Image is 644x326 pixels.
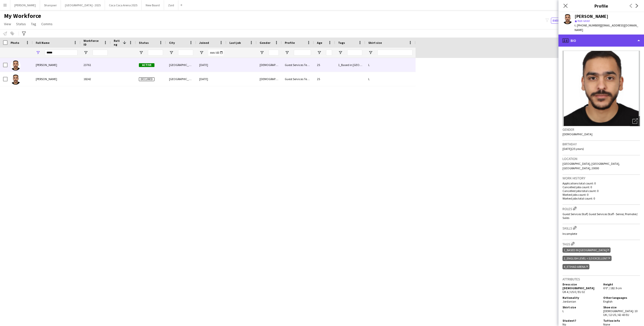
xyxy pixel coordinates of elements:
[562,247,611,253] div: 1_Based in [GEOGRAPHIC_DATA]
[285,41,295,45] span: Profile
[317,41,322,45] span: Age
[368,50,373,55] button: Open Filter Menu
[139,77,154,81] span: Declined
[229,41,241,45] span: Last job
[630,116,640,126] div: Open photos pop-in
[269,50,279,56] input: Gender Filter Input
[178,50,193,56] input: City Filter Input
[84,50,88,55] button: Open Filter Menu
[562,185,640,189] p: Cancelled jobs count: 0
[40,0,61,10] button: Sharqawi
[603,286,622,290] span: 6'0" / 182.9 cm
[61,0,105,10] button: [GEOGRAPHIC_DATA] - 2025
[29,21,38,27] a: Tag
[314,58,335,72] div: 25
[562,176,640,180] h3: Work history
[41,22,53,26] span: Comms
[562,256,612,261] div: 2_English Level = 3/3 Excellent
[166,72,196,86] div: [GEOGRAPHIC_DATA]
[257,58,282,72] div: [DEMOGRAPHIC_DATA]
[317,50,321,55] button: Open Filter Menu
[575,23,638,32] span: | [EMAIL_ADDRESS][DOMAIN_NAME]
[260,50,264,55] button: Open Filter Menu
[139,41,149,45] span: Status
[314,72,335,86] div: 25
[282,58,314,72] div: Guest Services Team
[80,58,111,72] div: 23761
[562,232,640,236] p: Incomplete
[603,305,640,309] h5: Shoe size
[142,0,164,10] button: New Board
[377,50,413,56] input: Shirt size Filter Input
[562,51,640,126] img: Crew avatar or photo
[562,197,640,200] p: Worked jobs total count: 0
[105,0,142,10] button: Coca Coca Arena 2025
[575,14,608,19] div: [PERSON_NAME]
[562,193,640,197] p: Worked jobs count: 0
[166,58,196,72] div: [GEOGRAPHIC_DATA]
[338,50,343,55] button: Open Filter Menu
[36,50,40,55] button: Open Filter Menu
[551,18,578,24] button: Everyone12,689
[603,296,640,300] h5: Other languages
[562,319,599,322] h5: Student?
[4,22,11,26] span: View
[562,305,599,309] h5: Shirt size
[139,63,154,67] span: Active
[558,3,644,9] h3: Profile
[208,50,223,56] input: Joined Filter Input
[199,41,209,45] span: Joined
[282,72,314,86] div: Guest Services Team
[36,41,50,45] span: Full Name
[603,282,640,286] h5: Height
[562,206,640,211] h3: Roles
[558,35,644,47] div: Bio
[562,212,638,220] span: Guest Services Staff, Guest Services Staff - Senior, Promoter/ Sales
[365,58,416,72] div: L
[365,72,416,86] div: L
[11,60,21,71] img: Mohammed Rezeq
[36,77,57,81] span: [PERSON_NAME]
[10,0,40,10] button: [PERSON_NAME]
[335,58,365,72] div: 1_Based in [GEOGRAPHIC_DATA], 2_English Level = 3/3 Excellent, [GEOGRAPHIC_DATA]
[562,290,585,294] span: UK 4 / US 0 / EU 32
[575,23,601,27] span: t. [PHONE_NUMBER]
[562,162,620,170] span: [GEOGRAPHIC_DATA], [GEOGRAPHIC_DATA], [GEOGRAPHIC_DATA], 20000
[93,50,108,56] input: Workforce ID Filter Input
[114,39,121,46] span: Rating
[562,296,599,300] h5: Nationality
[562,127,640,132] h3: Gender
[562,300,576,303] span: Jordanian
[562,225,640,231] h3: Skills
[11,41,19,45] span: Photo
[562,181,640,185] p: Applications total count: 0
[21,30,27,37] app-action-btn: Advanced filters
[16,22,26,26] span: Status
[14,21,28,27] a: Status
[562,147,584,151] span: [DATE] (25 years)
[45,50,77,56] input: Full Name Filter Input
[294,50,311,56] input: Profile Filter Input
[562,132,592,136] span: [DEMOGRAPHIC_DATA]
[285,50,289,55] button: Open Filter Menu
[562,309,564,313] span: L
[257,72,282,86] div: [DEMOGRAPHIC_DATA]
[196,58,226,72] div: [DATE]
[169,41,175,45] span: City
[199,50,204,55] button: Open Filter Menu
[338,41,345,45] span: Tags
[169,50,174,55] button: Open Filter Menu
[11,75,21,85] img: Mohd Rezeq
[562,264,589,269] div: 4_Etihad Arena
[562,156,640,161] h3: Location
[80,72,111,86] div: 18242
[578,19,590,23] span: Not rated
[603,300,613,303] span: English
[4,12,41,20] span: My Workforce
[148,50,163,56] input: Status Filter Input
[2,21,13,27] a: View
[84,39,102,46] span: Workforce ID
[139,50,143,55] button: Open Filter Menu
[164,0,178,10] button: Zaid
[562,142,640,146] h3: Birthday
